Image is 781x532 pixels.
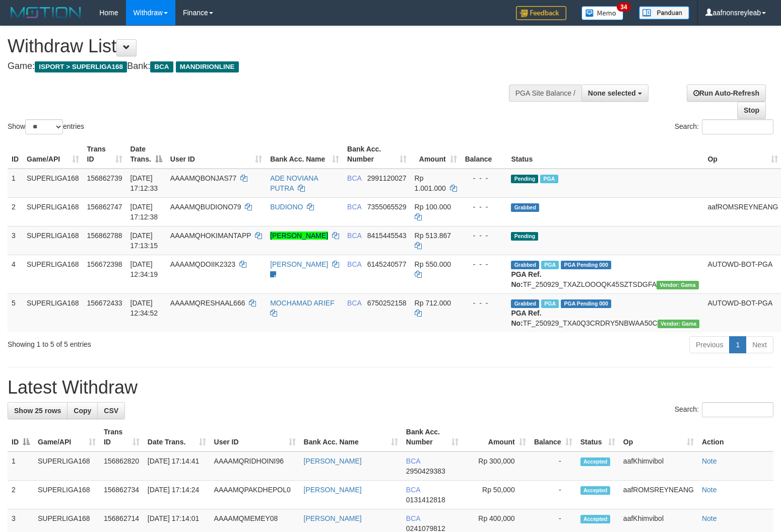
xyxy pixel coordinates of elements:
th: ID: activate to sort column descending [8,423,34,451]
td: SUPERLIGA168 [23,169,83,198]
span: Grabbed [511,203,539,212]
span: Copy 7355065529 to clipboard [367,203,407,211]
span: CSV [104,407,118,415]
span: [DATE] 17:12:33 [131,174,158,192]
span: 156862739 [87,174,122,182]
h4: Game: Bank: [8,61,510,71]
span: AAAAMQDOIIK2323 [170,260,235,268]
th: Trans ID: activate to sort column ascending [83,140,126,169]
span: Pending [511,175,538,183]
span: AAAAMQBUDIONO79 [170,203,241,211]
a: Note [702,457,717,465]
td: SUPERLIGA168 [23,293,83,332]
span: AAAAMQBONJAS77 [170,174,237,182]
a: BUDIONO [270,203,303,211]
span: BCA [347,260,361,268]
span: BCA [406,457,420,465]
th: Balance [461,140,507,169]
span: ISPORT > SUPERLIGA168 [35,61,127,72]
th: Date Trans.: activate to sort column descending [126,140,166,169]
span: 156862788 [87,232,122,240]
span: Copy [74,407,91,415]
th: Op: activate to sort column ascending [619,423,698,451]
td: SUPERLIGA168 [23,197,83,226]
th: Bank Acc. Name: activate to sort column ascending [300,423,402,451]
div: - - - [465,231,503,241]
span: Accepted [580,458,611,466]
a: Show 25 rows [8,402,68,419]
td: 2 [8,481,34,509]
span: Copy 2950429383 to clipboard [406,467,445,475]
span: BCA [347,299,361,307]
span: BCA [347,174,361,182]
span: [DATE] 12:34:52 [131,299,158,317]
span: BCA [406,486,420,494]
th: Trans ID: activate to sort column ascending [100,423,144,451]
div: - - - [465,202,503,212]
b: PGA Ref. No: [511,270,541,288]
td: TF_250929_TXA0Q3CRDRY5NBWAA50C [507,293,703,332]
span: PGA Pending [561,299,611,308]
span: None selected [588,89,636,97]
span: AAAAMQHOKIMANTAPP [170,232,251,240]
div: - - - [465,259,503,269]
span: Copy 0131412818 to clipboard [406,496,445,504]
th: Status: activate to sort column ascending [576,423,619,451]
td: 5 [8,293,23,332]
a: Run Auto-Refresh [687,85,766,102]
th: Bank Acc. Number: activate to sort column ascending [402,423,463,451]
span: PGA Pending [561,261,611,269]
span: Pending [511,232,538,241]
a: 1 [729,336,746,353]
span: [DATE] 12:34:19 [131,260,158,278]
td: SUPERLIGA168 [34,451,100,481]
span: Marked by aafsoycanthlai [541,299,559,308]
label: Search: [675,119,773,134]
span: [DATE] 17:13:15 [131,232,158,250]
td: Rp 300,000 [463,451,530,481]
span: Marked by aafsoycanthlai [541,261,559,269]
h1: Withdraw List [8,36,510,56]
td: 1 [8,169,23,198]
th: ID [8,140,23,169]
a: [PERSON_NAME] [270,232,328,240]
span: 156862747 [87,203,122,211]
img: Feedback.jpg [516,6,566,20]
span: 156672433 [87,299,122,307]
td: aafROMSREYNEANG [619,481,698,509]
div: PGA Site Balance / [509,85,581,102]
a: Next [746,336,773,353]
span: Copy 6750252158 to clipboard [367,299,407,307]
td: SUPERLIGA168 [34,481,100,509]
span: Show 25 rows [14,407,61,415]
th: Bank Acc. Name: activate to sort column ascending [266,140,343,169]
td: AAAAMQRIDHOINI96 [210,451,300,481]
td: 3 [8,226,23,255]
th: Date Trans.: activate to sort column ascending [144,423,210,451]
span: Copy 2991120027 to clipboard [367,174,407,182]
td: TF_250929_TXAZLOOOQK45SZTSDGFA [507,255,703,293]
select: Showentries [25,119,63,134]
td: [DATE] 17:14:24 [144,481,210,509]
td: SUPERLIGA168 [23,226,83,255]
a: CSV [97,402,125,419]
img: MOTION_logo.png [8,5,84,20]
span: BCA [406,514,420,522]
td: [DATE] 17:14:41 [144,451,210,481]
a: [PERSON_NAME] [304,514,362,522]
a: [PERSON_NAME] [304,457,362,465]
th: Status [507,140,703,169]
span: 34 [617,3,630,12]
img: panduan.png [639,6,689,20]
span: 156672398 [87,260,122,268]
th: User ID: activate to sort column ascending [166,140,266,169]
div: - - - [465,173,503,183]
a: Copy [67,402,98,419]
a: Note [702,514,717,522]
a: [PERSON_NAME] [304,486,362,494]
label: Search: [675,402,773,417]
th: Balance: activate to sort column ascending [530,423,576,451]
span: Grabbed [511,261,539,269]
a: ADE NOVIANA PUTRA [270,174,318,192]
span: Grabbed [511,299,539,308]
